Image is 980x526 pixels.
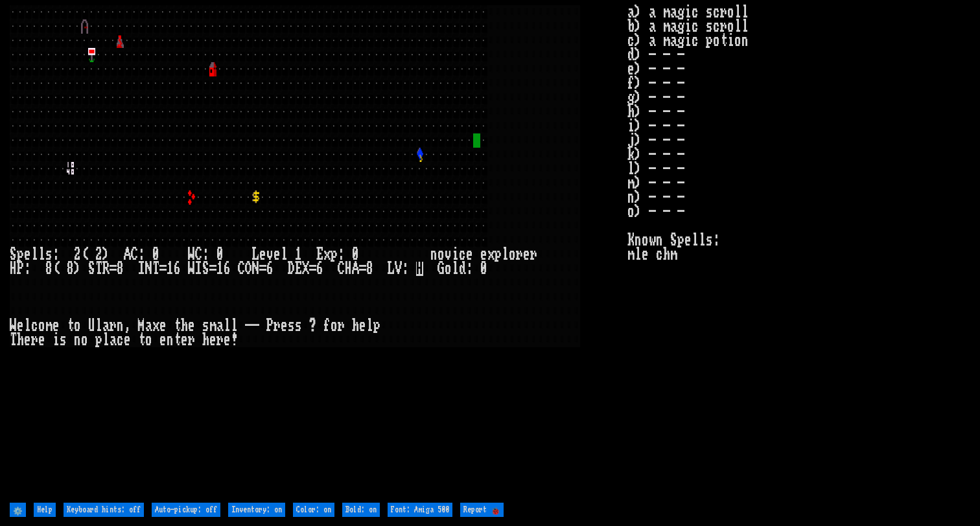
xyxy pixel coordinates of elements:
div: c [459,247,466,262]
div: l [224,319,231,333]
div: : [338,247,345,262]
input: Font: Amiga 500 [388,503,452,517]
div: s [45,247,52,262]
div: S [88,262,95,276]
div: = [159,262,167,276]
div: r [216,333,224,347]
div: a [145,319,152,333]
div: r [31,333,38,347]
div: e [466,247,473,262]
div: l [366,319,373,333]
div: r [188,333,195,347]
input: Inventory: on [228,503,285,517]
div: e [24,247,31,262]
div: : [466,262,473,276]
div: I [138,262,145,276]
div: = [309,262,316,276]
div: , [124,319,131,333]
input: Bold: on [342,503,380,517]
div: = [359,262,366,276]
div: t [174,319,181,333]
div: W [188,247,195,262]
div: N [252,262,259,276]
mark: H [416,262,423,276]
div: o [74,319,81,333]
div: p [373,319,380,333]
div: ( [81,247,88,262]
div: r [516,247,523,262]
div: n [430,247,437,262]
div: a [110,333,117,347]
div: a [102,319,110,333]
div: h [202,333,209,347]
div: p [17,247,24,262]
div: X [302,262,309,276]
div: H [10,262,17,276]
div: o [445,262,452,276]
div: e [359,319,366,333]
div: e [17,319,24,333]
div: e [523,247,530,262]
div: e [159,333,167,347]
div: o [38,319,45,333]
div: : [138,247,145,262]
div: o [145,333,152,347]
div: : [24,262,31,276]
div: = [209,262,216,276]
div: e [480,247,487,262]
div: G [437,262,445,276]
div: p [95,333,102,347]
div: : [402,262,409,276]
div: 2 [95,247,102,262]
div: 0 [216,247,224,262]
div: r [530,247,537,262]
div: e [259,247,266,262]
div: e [274,247,281,262]
div: o [331,319,338,333]
div: e [281,319,288,333]
div: : [52,247,60,262]
div: 2 [74,247,81,262]
div: I [195,262,202,276]
div: l [38,247,45,262]
div: h [17,333,24,347]
div: s [202,319,209,333]
div: O [245,262,252,276]
div: H [345,262,352,276]
div: R [102,262,110,276]
div: p [331,247,338,262]
div: ( [52,262,60,276]
div: - [252,319,259,333]
div: x [152,319,159,333]
div: e [188,319,195,333]
div: n [74,333,81,347]
div: U [88,319,95,333]
div: l [231,319,238,333]
div: c [117,333,124,347]
div: s [295,319,302,333]
div: e [52,319,60,333]
div: l [102,333,110,347]
div: e [24,333,31,347]
div: L [252,247,259,262]
div: v [445,247,452,262]
div: - [245,319,252,333]
div: e [124,333,131,347]
div: e [224,333,231,347]
div: 1 [295,247,302,262]
div: t [138,333,145,347]
div: l [452,262,459,276]
div: C [131,247,138,262]
div: P [17,262,24,276]
div: D [288,262,295,276]
div: p [495,247,502,262]
div: e [38,333,45,347]
input: Report 🐞 [460,503,504,517]
div: 8 [45,262,52,276]
div: = [259,262,266,276]
div: o [81,333,88,347]
stats: a) a magic scroll b) a magic scroll c) a magic potion d) - - - e) - - - f) - - - g) - - - h) - - ... [627,5,970,499]
div: s [60,333,67,347]
div: 1 [216,262,224,276]
div: 8 [67,262,74,276]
